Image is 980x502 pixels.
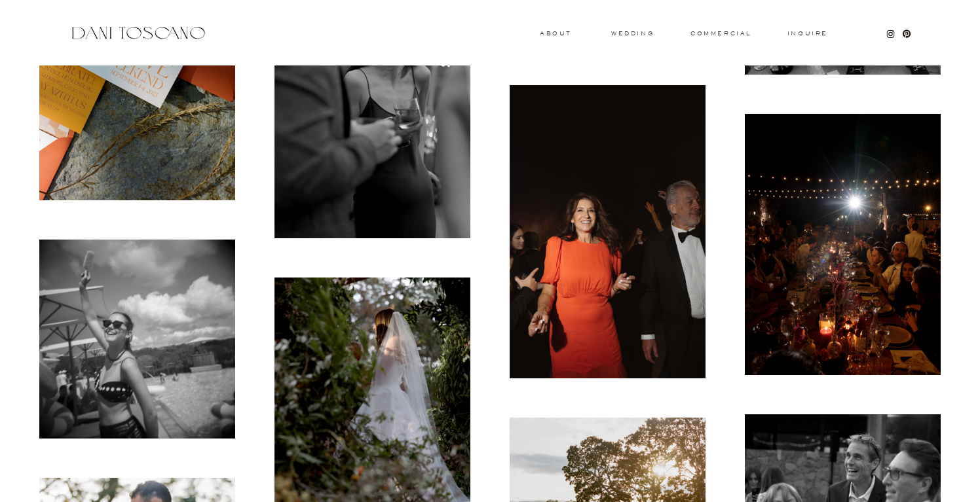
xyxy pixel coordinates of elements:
[540,31,569,35] a: About
[611,31,654,35] a: wedding
[690,31,751,36] a: commercial
[787,31,829,37] a: Inquire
